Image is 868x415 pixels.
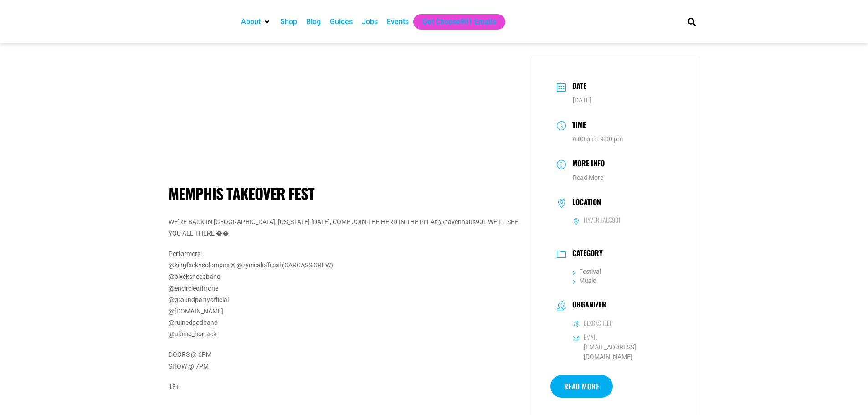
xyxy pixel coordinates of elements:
[573,277,596,284] a: Music
[568,80,586,93] h3: Date
[241,16,261,27] a: About
[573,135,623,143] abbr: 6:00 pm - 9:00 pm
[573,268,601,275] a: Festival
[306,16,321,27] a: Blog
[362,16,378,27] a: Jobs
[568,300,606,311] h3: Organizer
[169,349,518,372] p: DOORS @ 6PM SHOW @ 7PM
[573,174,603,181] a: Read More
[568,249,603,260] h3: Category
[584,216,621,224] h6: Havenhaus901
[573,343,675,362] a: [EMAIL_ADDRESS][DOMAIN_NAME]
[387,16,409,27] a: Events
[568,198,601,209] h3: Location
[236,14,672,30] nav: Main nav
[568,119,586,132] h3: Time
[684,14,699,29] div: Search
[169,216,518,239] p: WE’RE BACK IN [GEOGRAPHIC_DATA], [US_STATE] [DATE], COME JOIN THE HERD IN THE PIT At @havenhaus90...
[169,184,518,203] h1: Memphis Takeover Fest
[568,158,605,171] h3: More Info
[550,375,613,398] a: Read More
[169,381,518,393] p: 18+
[169,248,518,340] p: Performers: @kingfxcknsolomonx X @zynicalofficial (CARCASS CREW) @blxcksheepband @encircledthrone...
[330,16,353,27] a: Guides
[584,319,613,327] h6: BlxckSheep
[236,14,276,30] div: About
[422,16,496,27] a: Get Choose901 Emails
[280,16,297,27] a: Shop
[584,333,597,341] h6: Email
[573,97,591,104] span: [DATE]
